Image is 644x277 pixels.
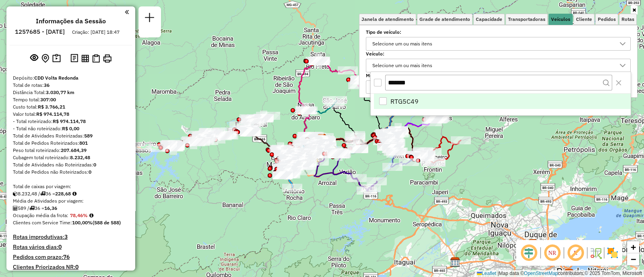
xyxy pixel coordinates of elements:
span: Exibir rótulo [566,243,585,263]
div: 589 / 36 = [13,205,129,212]
h4: Pedidos com prazo: [13,254,70,261]
div: Custo total: [13,103,129,111]
span: Pedidos [598,17,616,22]
label: Tipo de veículo: [366,29,631,36]
strong: 228,68 [55,191,71,197]
em: Média calculada utilizando a maior ocupação (%Peso ou %Cubagem) de cada rota da sessão. Rotas cro... [89,213,93,218]
strong: R$ 974.114,78 [53,118,86,124]
a: OpenStreetMap [524,271,558,276]
div: - Total roteirizado: [13,118,129,125]
span: Capacidade [476,17,502,22]
button: Visualizar Romaneio [91,53,101,64]
h6: 1257685 - [DATE] [15,28,65,35]
a: Zoom out [627,253,639,265]
h4: Clientes Priorizados NR: [13,264,129,271]
span: Rotas [621,17,634,22]
strong: R$ 0,00 [62,125,79,131]
div: Depósito: [13,74,129,82]
ul: Option List [371,94,631,109]
strong: 0 [75,263,78,271]
div: Map data © contributors,© 2025 TomTom, Microsoft [475,270,644,277]
button: Painel de Sugestão [51,52,62,65]
strong: 8.232,48 [70,154,90,160]
strong: 0 [58,243,62,250]
span: Janela de atendimento [361,17,414,22]
div: - Total não roteirizado: [13,125,129,132]
button: Imprimir Rotas [101,53,113,64]
span: Ocultar deslocamento [519,243,539,263]
strong: 0 [93,162,96,168]
div: Cubagem total roteirizado: [13,154,129,161]
strong: CDD Volta Redonda [34,75,78,81]
div: Total de caixas por viagem: [13,183,129,190]
div: Total de Pedidos Roteirizados: [13,140,129,147]
div: 8.232,48 / 36 = [13,190,129,197]
img: Exibir/Ocultar setores [606,246,619,259]
button: Exibir sessão original [29,52,40,65]
i: Total de rotas [29,206,35,211]
strong: R$ 3.766,21 [38,104,65,110]
h4: Rotas improdutivas: [13,234,129,240]
label: Motorista: [366,72,631,79]
img: 523 UDC Light Retiro [298,145,308,155]
strong: 3 [64,233,68,240]
a: Zoom in [627,241,639,253]
button: Close [612,76,625,89]
div: Total de Atividades não Roteirizadas: [13,161,129,168]
a: Ocultar filtros [631,6,638,14]
img: Fluxo de ruas [589,246,602,259]
strong: 589 [84,133,93,139]
img: CDD Rio de Janeiro [450,257,460,267]
span: | [497,271,499,276]
i: Total de Atividades [13,206,18,211]
a: Nova sessão e pesquisa [142,10,158,28]
div: Tempo total: [13,96,129,103]
div: Distância Total: [13,89,129,96]
button: Centralizar mapa no depósito ou ponto de apoio [40,52,51,65]
div: Total de Atividades Roteirizadas: [13,132,129,140]
div: Selecione um ou mais itens [369,37,435,50]
span: Grade de atendimento [419,17,470,22]
strong: 76 [63,253,70,261]
span: Ocupação média da frota: [13,212,68,218]
div: Criação: [DATE] 18:47 [69,29,123,36]
strong: 36 [44,82,50,88]
span: RTG5C49 [390,96,419,106]
strong: (588 de 588) [93,220,121,226]
span: − [631,254,636,264]
i: Meta Caixas/viagem: 197,60 Diferença: 31,08 [72,191,76,196]
strong: 16,36 [44,205,57,211]
div: Total de Pedidos não Roteirizados: [13,168,129,176]
div: Selecione um ou mais itens [369,59,435,72]
strong: 0 [89,169,91,175]
button: Visualizar relatório de Roteirização [80,53,91,64]
div: Selecione um ou mais itens [369,81,435,94]
strong: 3.030,77 km [46,89,74,95]
div: Média de Atividades por viagem: [13,197,129,205]
img: CDD Pavuna [528,239,538,249]
strong: 78,46% [70,212,88,218]
strong: 307:00 [40,96,56,103]
a: Leaflet [477,271,496,276]
strong: 100,00% [72,220,93,226]
span: Cliente [576,17,592,22]
a: Clique aqui para minimizar o painel [125,7,129,16]
button: Logs desbloquear sessão [69,52,80,65]
strong: R$ 974.114,78 [36,111,69,117]
h4: Informações da Sessão [36,17,106,25]
span: Ocultar NR [543,243,562,263]
span: + [631,242,636,252]
strong: 801 [79,140,88,146]
i: Cubagem total roteirizado [13,191,18,196]
div: Peso total roteirizado: [13,147,129,154]
div: Total de rotas: [13,82,129,89]
span: Veículos [551,17,570,22]
li: RTG5C49 [374,94,631,109]
div: Valor total: [13,111,129,118]
span: Transportadoras [508,17,545,22]
i: Total de rotas [40,191,45,196]
h4: Rotas vários dias: [13,244,129,250]
div: All items unselected [374,79,382,86]
span: Clientes com Service Time: [13,220,72,226]
strong: 207.684,39 [61,147,87,153]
